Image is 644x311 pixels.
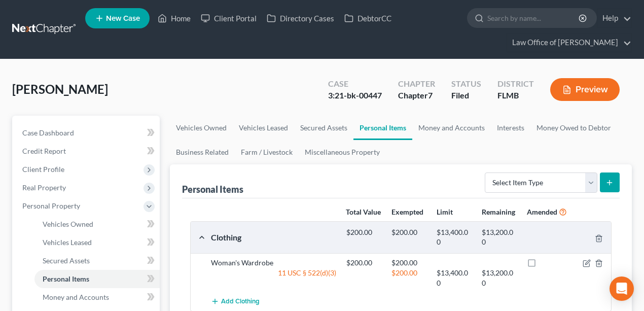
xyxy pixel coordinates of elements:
a: Vehicles Owned [34,215,160,233]
span: [PERSON_NAME] [12,82,108,96]
div: Case [328,78,382,90]
span: Secured Assets [43,256,90,265]
div: $13,200.00 [477,228,522,247]
span: 7 [428,90,433,100]
strong: Exempted [391,208,423,216]
a: Money and Accounts [34,288,160,306]
a: Vehicles Leased [233,116,294,140]
span: Case Dashboard [22,128,74,137]
div: $200.00 [341,228,386,247]
div: $200.00 [386,268,432,288]
div: $200.00 [341,258,386,268]
a: Money Owed to Debtor [530,116,617,140]
a: Vehicles Leased [34,233,160,252]
button: Preview [550,78,620,101]
span: Client Profile [22,165,64,174]
button: Add Clothing [211,292,260,311]
a: Directory Cases [262,9,339,27]
a: Secured Assets [294,116,353,140]
div: $13,200.00 [477,268,522,288]
div: 11 USC § 522(d)(3) [206,268,341,288]
div: $13,400.00 [432,268,477,288]
div: Chapter [398,78,435,90]
span: Add Clothing [221,298,260,306]
a: Money and Accounts [412,116,491,140]
a: Help [597,9,631,27]
span: Money and Accounts [43,293,109,301]
div: Personal Items [182,183,243,195]
a: Credit Report [14,142,160,160]
a: Client Portal [196,9,262,27]
span: Vehicles Owned [43,220,93,228]
strong: Amended [527,208,557,216]
div: Woman's Wardrobe [206,258,341,268]
div: Status [451,78,481,90]
div: Chapter [398,90,435,101]
a: Law Office of [PERSON_NAME] [507,33,631,52]
strong: Remaining [482,208,515,216]
div: $13,400.00 [432,228,477,247]
input: Search by name... [487,9,580,27]
a: Secured Assets [34,252,160,270]
a: Vehicles Owned [170,116,233,140]
span: Vehicles Leased [43,238,92,247]
div: District [497,78,534,90]
span: Real Property [22,183,66,192]
div: Open Intercom Messenger [610,277,634,301]
span: Credit Report [22,147,66,155]
div: Clothing [206,232,341,243]
a: Personal Items [34,270,160,288]
div: $200.00 [386,228,432,247]
a: Miscellaneous Property [299,140,386,164]
div: 3:21-bk-00447 [328,90,382,101]
span: New Case [106,15,140,22]
a: Interests [491,116,530,140]
div: $200.00 [386,258,432,268]
strong: Limit [437,208,453,216]
span: Personal Items [43,274,89,283]
div: Filed [451,90,481,101]
strong: Total Value [346,208,381,216]
a: DebtorCC [339,9,397,27]
a: Business Related [170,140,235,164]
div: FLMB [497,90,534,101]
a: Case Dashboard [14,124,160,142]
a: Personal Items [353,116,412,140]
a: Home [153,9,196,27]
span: Personal Property [22,201,80,210]
a: Farm / Livestock [235,140,299,164]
